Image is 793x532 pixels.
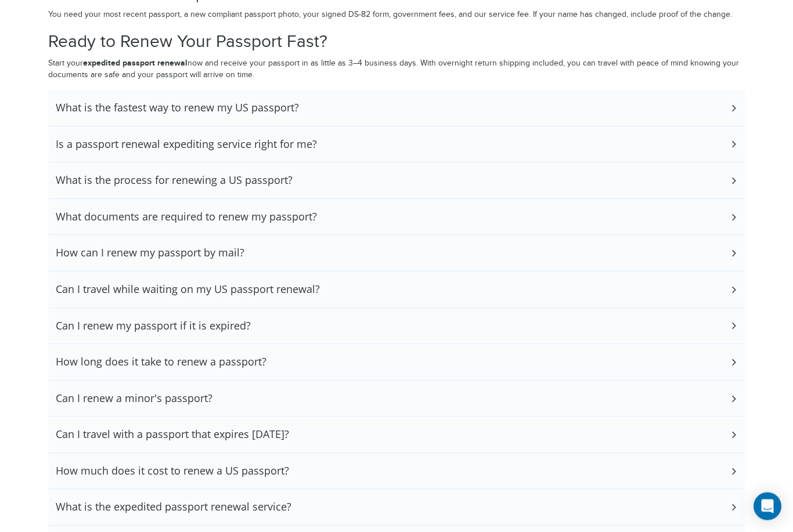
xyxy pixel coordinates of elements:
[56,247,244,260] h3: How can I renew my passport by mail?
[56,356,266,369] h3: How long does it take to renew a passport?
[56,175,293,187] h3: What is the process for renewing a US passport?
[56,429,289,441] h3: Can I travel with a passport that expires [DATE]?
[56,139,317,151] h3: Is a passport renewal expediting service right for me?
[56,284,320,296] h3: Can I travel while waiting on my US passport renewal?
[48,33,745,52] h2: Ready to Renew Your Passport Fast?
[56,320,251,333] h3: Can I renew my passport if it is expired?
[48,58,745,82] p: Start your now and receive your passport in as little as 3–4 business days. With overnight return...
[56,393,212,406] h3: Can I renew a minor's passport?
[754,493,781,520] div: Open Intercom Messenger
[56,102,299,115] h3: What is the fastest way to renew my US passport?
[83,59,188,68] strong: expedited passport renewal
[56,465,289,478] h3: How much does it cost to renew a US passport?
[56,211,317,224] h3: What documents are required to renew my passport?
[48,10,745,21] p: You need your most recent passport, a new compliant passport photo, your signed DS-82 form, gover...
[56,501,291,514] h3: What is the expedited passport renewal service?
